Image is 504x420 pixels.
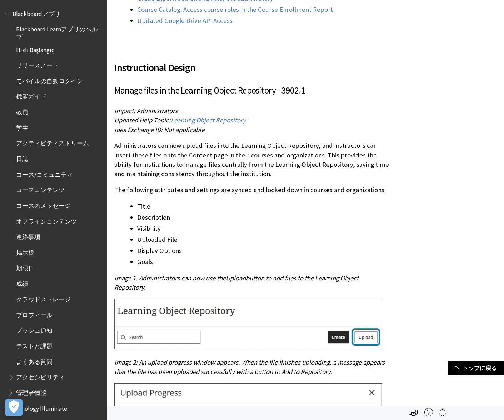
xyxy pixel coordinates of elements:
[114,185,391,195] p: The following attributes and settings are synced and locked down in courses and organizations:
[16,293,71,303] span: クラウドストレージ
[114,51,391,75] h2: Instructional Design
[137,212,391,222] li: Description
[114,116,171,124] span: Updated Help Topic:
[137,246,391,256] li: Display Options
[114,274,359,291] span: button to add files to the Learning Object Repository.
[114,358,385,376] span: Image 2: An upload progress window appears. When the file finishes uploading, a message appears t...
[16,44,54,54] span: Hızlı Başlangıç
[16,153,28,162] span: 日誌
[114,126,204,134] span: Idea Exchange ID: Not applicable
[16,278,28,287] span: 成績
[137,235,391,245] li: Uploaded File
[16,59,59,69] span: リリースノート
[424,408,433,416] img: More help
[16,200,71,209] span: コースのメッセージ
[16,24,102,40] span: Blackboard Learnアプリのヘルプ
[137,201,391,211] li: Title
[13,402,67,412] span: Anthology Illuminate
[16,106,28,116] span: 教員
[16,91,46,100] span: 機能ガイド
[114,107,178,115] span: Impact: Administrators
[16,356,53,365] span: よくある質問
[16,137,89,147] span: アクティビティストリーム
[448,361,504,375] a: トップに戻る
[16,231,40,241] span: 連絡事項
[114,84,391,97] h3: – 3902.1
[16,309,53,319] span: プロフィール
[16,184,65,194] span: コースコンテンツ
[16,122,28,131] span: 学生
[114,299,382,350] img: The Learning Object Repository screen, showing a Search field, a Create button, and an Upload but...
[16,246,34,256] span: 掲示板
[137,16,233,25] a: Updated Google Drive API Access
[409,408,418,416] img: Print
[114,141,391,179] p: Administrators can now upload files into the Learning Object Repository, and instructors can inse...
[114,85,276,96] span: Manage files in the Learning Object Repository
[16,262,34,272] span: 期限日
[16,215,77,225] span: オフラインコンテンツ
[16,325,53,334] span: プッシュ通知
[13,8,60,17] span: Blackboardアプリ
[114,274,226,282] span: Image 1. Administrators can now use the
[5,399,23,416] button: 優先設定センターを開く
[171,116,246,124] span: Learning Object Repository
[226,274,246,282] span: Upload
[137,257,391,267] li: Goals
[137,5,333,14] a: Course Catalog: Access course roles in the Course Enrollment Report
[4,8,103,399] nav: Book outline for Blackboard App Help
[171,116,246,125] a: Learning Object Repository
[16,75,83,85] span: モバイルの自動ログイン
[16,340,53,350] span: テストと課題
[137,224,391,234] li: Visibility
[438,408,447,416] img: Follow this page
[16,169,73,178] span: コース/コミュニティ
[16,387,46,396] span: 管理者情報
[16,371,65,381] span: アクセシビリティ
